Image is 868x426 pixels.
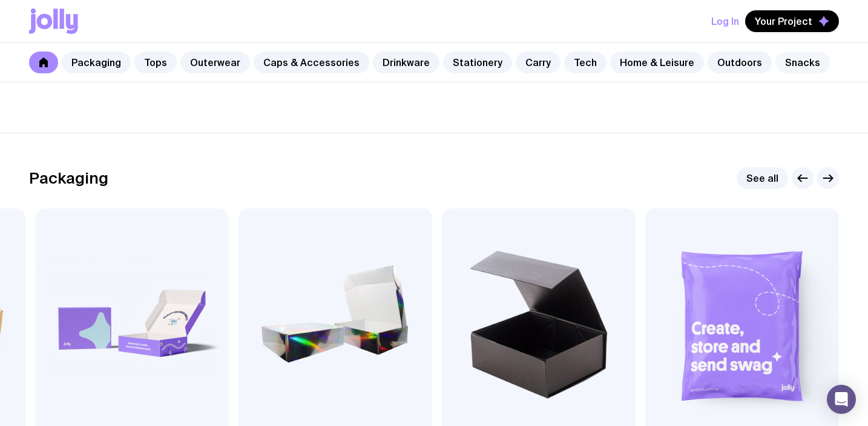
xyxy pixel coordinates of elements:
a: Stationery [443,52,512,73]
a: Packaging [62,52,131,73]
a: Home & Leisure [610,52,704,73]
button: Your Project [745,10,839,32]
a: Outdoors [708,52,772,73]
a: Tops [134,52,177,73]
a: Caps & Accessories [254,52,369,73]
a: See all [737,167,788,189]
div: Open Intercom Messenger [827,385,856,414]
a: Drinkware [373,52,439,73]
span: Your Project [755,15,812,27]
h2: Packaging [29,169,108,187]
a: Carry [516,52,561,73]
button: Log In [711,10,739,32]
a: Outerwear [180,52,250,73]
a: Tech [564,52,607,73]
a: Snacks [775,52,830,73]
